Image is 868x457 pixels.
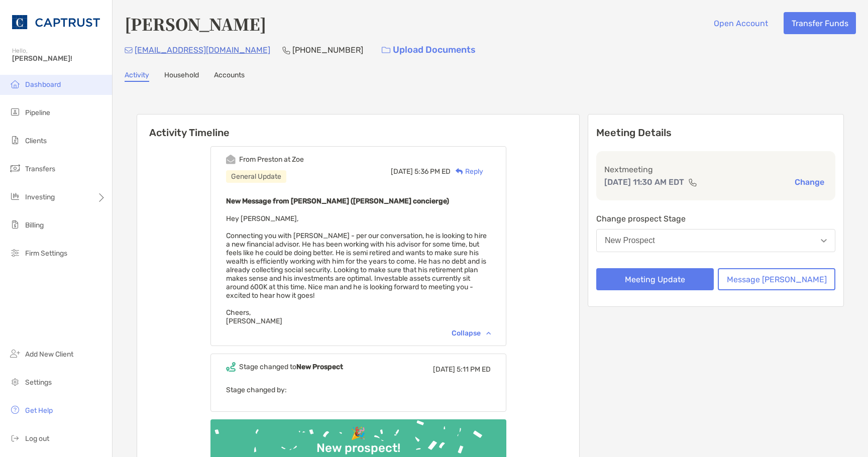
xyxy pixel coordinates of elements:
div: New prospect! [312,441,404,455]
img: CAPTRUST Logo [12,4,100,40]
span: Clients [25,137,47,145]
p: Stage changed by: [226,384,491,396]
img: transfers icon [9,162,21,174]
a: Activity [125,71,149,82]
span: Billing [25,221,44,230]
div: New Prospect [605,236,655,245]
img: investing icon [9,190,21,202]
span: 5:11 PM ED [457,365,491,374]
button: Transfer Funds [784,12,856,34]
span: Get Help [25,406,53,415]
img: get-help icon [9,404,21,416]
img: settings icon [9,376,21,388]
p: [EMAIL_ADDRESS][DOMAIN_NAME] [135,44,270,56]
img: dashboard icon [9,78,21,90]
img: Reply icon [456,168,463,175]
b: New Message from [PERSON_NAME] ([PERSON_NAME] concierge) [226,197,449,205]
img: Event icon [226,362,236,372]
b: New Prospect [296,363,343,371]
button: Message [PERSON_NAME] [718,268,835,290]
a: Household [164,71,199,82]
img: Open dropdown arrow [821,239,827,243]
span: Hey [PERSON_NAME], Connecting you with [PERSON_NAME] - per our conversation, he is looking to hir... [226,214,487,325]
button: Open Account [706,12,776,34]
img: billing icon [9,218,21,231]
button: Change [792,177,827,187]
span: [DATE] [391,167,413,176]
img: Chevron icon [486,331,491,334]
img: clients icon [9,134,21,146]
div: Collapse [452,329,491,337]
p: Next meeting [604,163,827,176]
p: Meeting Details [596,127,835,139]
img: add_new_client icon [9,348,21,360]
div: General Update [226,170,286,183]
p: [DATE] 11:30 AM EDT [604,176,684,188]
a: Upload Documents [375,39,482,61]
img: communication type [688,178,697,186]
div: Reply [451,166,483,177]
div: 🎉 [347,426,370,441]
p: Change prospect Stage [596,212,835,225]
span: Pipeline [25,108,50,117]
img: firm-settings icon [9,247,21,259]
span: 5:36 PM ED [414,167,451,176]
h4: [PERSON_NAME] [125,12,266,35]
img: Email Icon [125,47,133,53]
span: Transfers [25,165,55,173]
span: Add New Client [25,350,73,359]
span: [PERSON_NAME]! [12,54,106,63]
img: pipeline icon [9,106,21,118]
a: Accounts [214,71,245,82]
img: Phone Icon [282,46,290,54]
button: New Prospect [596,229,835,252]
span: [DATE] [433,365,455,374]
div: Stage changed to [239,363,343,371]
span: Investing [25,193,55,201]
span: Firm Settings [25,249,67,258]
p: [PHONE_NUMBER] [292,44,363,56]
span: Settings [25,378,52,387]
img: button icon [382,47,390,54]
img: Event icon [226,155,236,164]
span: Log out [25,434,49,443]
div: From Preston at Zoe [239,155,304,164]
h6: Activity Timeline [137,115,579,139]
button: Meeting Update [596,268,714,290]
img: logout icon [9,432,21,444]
span: Dashboard [25,80,61,89]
